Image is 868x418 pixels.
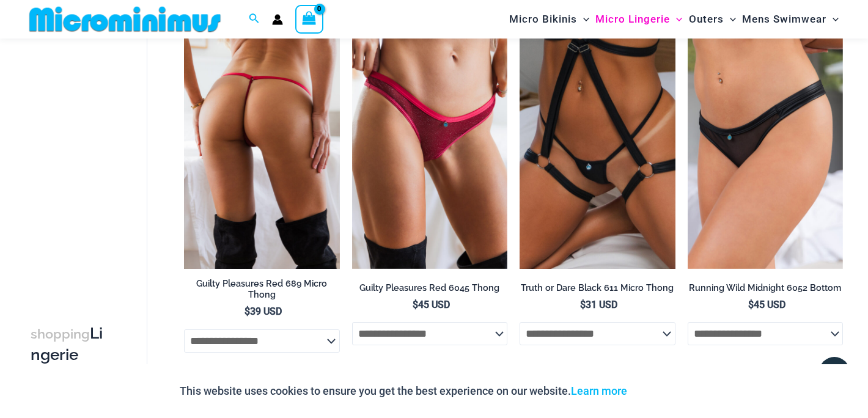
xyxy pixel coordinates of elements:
nav: Site Navigation [504,2,844,37]
img: Guilty Pleasures Red 6045 Thong 01 [352,35,508,269]
span: shopping [31,326,90,342]
span: $ [748,299,754,310]
img: MM SHOP LOGO FLAT [24,5,226,33]
span: $ [580,299,586,310]
span: Menu Toggle [577,4,589,35]
button: Accept [636,376,688,406]
span: Menu Toggle [670,4,682,35]
bdi: 45 USD [413,299,450,310]
a: Truth or Dare Black Micro 02Truth or Dare Black 1905 Bodysuit 611 Micro 12Truth or Dare Black 190... [520,35,675,269]
a: Guilty Pleasures Red 689 Micro 01Guilty Pleasures Red 689 Micro 02Guilty Pleasures Red 689 Micro 02 [184,35,340,269]
img: Truth or Dare Black Micro 02 [520,35,675,269]
span: Outers [689,4,724,35]
bdi: 39 USD [245,306,282,317]
bdi: 31 USD [580,299,617,310]
img: Guilty Pleasures Red 689 Micro 02 [184,35,340,269]
h2: Guilty Pleasures Red 6045 Thong [352,282,508,294]
span: Menu Toggle [826,4,839,35]
img: Running Wild Midnight 6052 Bottom 01 [688,35,844,269]
a: Learn more [571,384,627,397]
span: Menu Toggle [724,4,736,35]
a: Guilty Pleasures Red 6045 Thong [352,282,508,298]
a: Running Wild Midnight 6052 Bottom [688,282,844,298]
p: This website uses cookies to ensure you get the best experience on our website. [180,382,627,400]
a: Guilty Pleasures Red 689 Micro Thong [184,278,340,306]
a: Mens SwimwearMenu ToggleMenu Toggle [739,4,842,35]
a: Micro LingerieMenu ToggleMenu Toggle [592,4,685,35]
a: Guilty Pleasures Red 6045 Thong 01Guilty Pleasures Red 6045 Thong 02Guilty Pleasures Red 6045 Tho... [352,35,508,269]
iframe: TrustedSite Certified [31,41,141,285]
a: View Shopping Cart, empty [295,5,323,33]
span: Mens Swimwear [742,4,826,35]
span: Micro Lingerie [595,4,670,35]
span: $ [413,299,418,310]
a: Truth or Dare Black 611 Micro Thong [520,282,675,298]
span: Micro Bikinis [509,4,577,35]
h2: Guilty Pleasures Red 689 Micro Thong [184,278,340,301]
a: OutersMenu ToggleMenu Toggle [686,4,739,35]
span: $ [245,306,250,317]
a: Search icon link [249,12,260,27]
h3: Lingerie Thongs [31,323,104,386]
h2: Truth or Dare Black 611 Micro Thong [520,282,675,294]
a: Running Wild Midnight 6052 Bottom 01Running Wild Midnight 1052 Top 6052 Bottom 05Running Wild Mid... [688,35,844,269]
a: Account icon link [272,14,283,25]
bdi: 45 USD [748,299,785,310]
a: Micro BikinisMenu ToggleMenu Toggle [506,4,592,35]
h2: Running Wild Midnight 6052 Bottom [688,282,844,294]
